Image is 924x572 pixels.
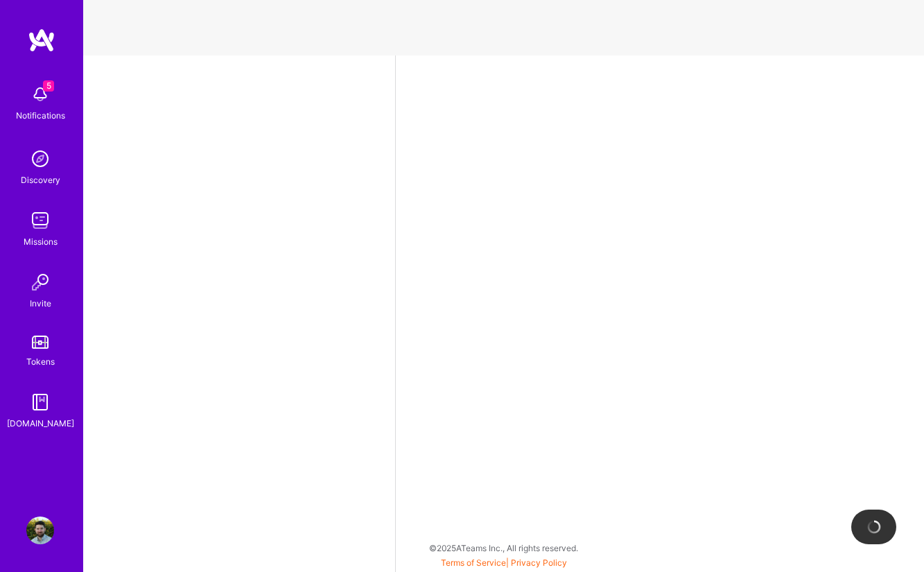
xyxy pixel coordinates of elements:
img: tokens [32,336,49,349]
div: [DOMAIN_NAME] [7,416,74,431]
div: Discovery [21,173,60,187]
div: © 2025 ATeams Inc., All rights reserved. [83,530,924,565]
img: guide book [26,388,54,416]
a: Privacy Policy [511,557,567,568]
span: 5 [43,80,54,92]
img: loading [866,519,882,535]
img: discovery [26,145,54,173]
div: Missions [24,234,58,249]
div: Notifications [16,108,65,123]
img: Invite [26,268,54,296]
a: Terms of Service [441,557,506,568]
img: teamwork [26,207,54,234]
div: Invite [30,296,51,311]
img: bell [26,80,54,108]
img: User Avatar [26,517,54,544]
a: User Avatar [23,517,58,544]
div: Tokens [26,354,55,369]
img: logo [28,28,55,53]
span: | [441,557,567,568]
